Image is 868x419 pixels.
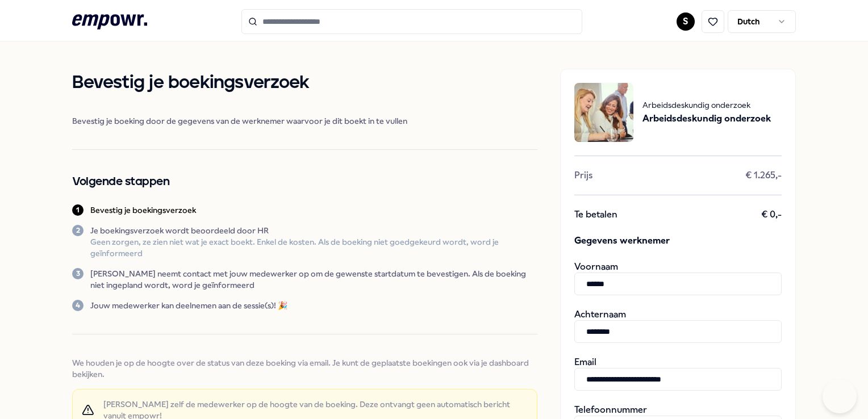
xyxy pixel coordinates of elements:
iframe: Help Scout Beacon - Open [823,379,857,413]
img: package image [574,83,633,142]
span: Prijs [574,170,592,181]
h1: Bevestig je boekingsverzoek [72,69,537,97]
input: Search for products, categories or subcategories [241,9,582,34]
span: Gegevens werknemer [574,234,782,248]
span: We houden je op de hoogte over de status van deze boeking via email. Je kunt de geplaatste boekin... [72,357,537,380]
span: € 1.265,- [745,170,782,181]
p: Jouw medewerker kan deelnemen aan de sessie(s)! 🎉 [90,300,287,311]
div: 4 [72,300,84,311]
p: Geen zorgen, ze zien niet wat je exact boekt. Enkel de kosten. Als de boeking niet goedgekeurd wo... [90,236,537,259]
div: 3 [72,268,84,279]
span: Arbeidsdeskundig onderzoek [642,99,771,111]
div: 2 [72,225,84,236]
span: Bevestig je boeking door de gegevens van de werknemer waarvoor je dit boekt in te vullen [72,115,537,127]
span: € 0,- [761,209,782,220]
p: Bevestig je boekingsverzoek [90,204,196,216]
span: Arbeidsdeskundig onderzoek [642,111,771,126]
div: Voornaam [574,261,782,295]
div: Achternaam [574,309,782,343]
p: [PERSON_NAME] neemt contact met jouw medewerker op om de gewenste startdatum te bevestigen. Als d... [90,268,537,291]
span: Te betalen [574,209,617,220]
h2: Volgende stappen [72,173,537,191]
p: Je boekingsverzoek wordt beoordeeld door HR [90,225,537,236]
div: 1 [72,204,84,216]
div: Email [574,357,782,391]
button: S [677,12,695,31]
